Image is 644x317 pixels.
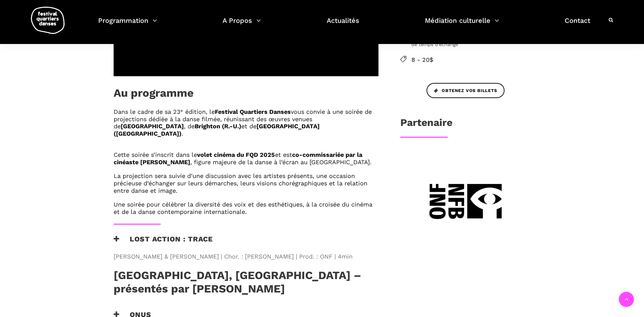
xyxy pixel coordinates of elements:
[114,108,215,115] span: Dans le cadre de sa 23ᵉ édition, le
[114,252,378,262] span: [PERSON_NAME] & [PERSON_NAME] | Chor. : [PERSON_NAME] | Prod. : ONF | 4min
[275,151,292,158] span: et est
[197,151,275,158] b: volet cinéma du FQD 2025
[114,123,320,137] b: [GEOGRAPHIC_DATA] ([GEOGRAPHIC_DATA])
[327,15,359,35] a: Actualités
[114,108,372,130] span: vous convie à une soirée de projections dédiée à la danse filmée, réunissant des œuvres venues de
[31,7,65,34] img: logo-fqd-med
[114,235,213,252] h3: Lost Action : Trace
[114,172,367,194] span: La projection sera suivie d’une discussion avec les artistes présents, une occasion précieuse d’é...
[184,123,195,130] span: , de
[114,151,362,166] b: co-commissariée par la cinéaste [PERSON_NAME]
[195,123,241,130] b: Brighton (R.-U.)
[114,201,372,215] span: Une soirée pour célébrer la diversité des voix et des esthétiques, à la croisée du cinéma et de l...
[434,87,497,94] span: Obtenez vos billets
[114,86,194,103] h1: Au programme
[427,83,505,98] a: Obtenez vos billets
[223,15,261,35] a: A Propos
[241,123,256,130] span: et de
[411,55,530,65] span: 8 - 20$
[400,117,452,133] h3: Partenaire
[182,130,183,137] span: .
[565,15,590,35] a: Contact
[215,108,291,115] b: Festival Quartiers Danses
[114,269,378,295] h3: [GEOGRAPHIC_DATA], [GEOGRAPHIC_DATA] – présentés par [PERSON_NAME]
[190,158,371,166] span: , figure majeure de la danse à l’écran au [GEOGRAPHIC_DATA].
[425,15,499,35] a: Médiation culturelle
[98,15,157,35] a: Programmation
[121,123,184,130] b: [GEOGRAPHIC_DATA]
[114,151,197,158] span: Cette soirée s’inscrit dans le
